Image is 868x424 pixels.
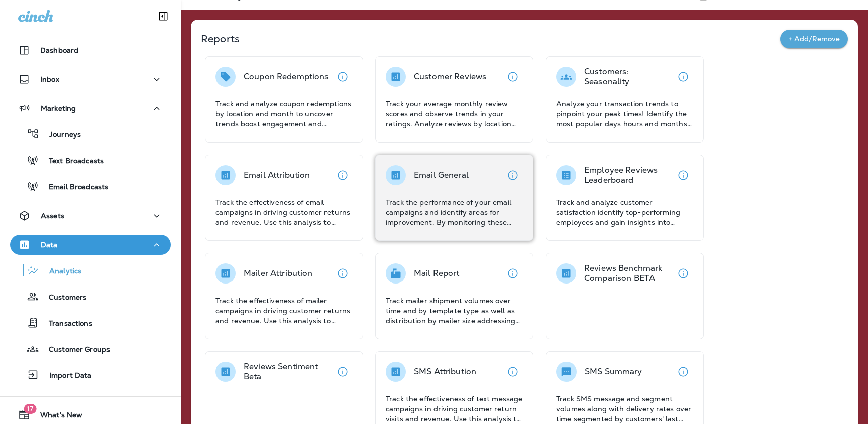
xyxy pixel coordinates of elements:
p: Journeys [39,130,81,140]
p: Email Broadcasts [39,183,108,192]
p: SMS Attribution [414,367,476,377]
p: Text Broadcasts [39,157,104,166]
button: View details [673,67,693,87]
button: View details [503,165,523,185]
button: View details [333,165,353,185]
button: Analytics [10,260,171,281]
p: Track the effectiveness of email campaigns in driving customer returns and revenue. Use this anal... [215,197,353,227]
button: View details [673,362,693,382]
button: View details [333,362,353,382]
p: Track SMS message and segment volumes along with delivery rates over time segmented by customers'... [556,394,693,424]
button: View details [673,165,693,185]
button: View details [503,67,523,87]
button: View details [333,67,353,87]
p: Employee Reviews Leaderboard [584,165,673,185]
button: Import Data [10,364,171,385]
p: Email Attribution [244,170,310,180]
button: Text Broadcasts [10,150,171,171]
p: Analyze your transaction trends to pinpoint your peak times! Identify the most popular days hours... [556,99,693,129]
p: Coupon Redemptions [244,72,329,82]
button: View details [503,263,523,284]
p: Mailer Attribution [244,268,313,278]
button: Dashboard [10,40,171,60]
p: Transactions [39,319,92,329]
p: Track the effectiveness of text message campaigns in driving customer return visits and revenue. ... [386,394,523,424]
p: Reports [201,32,780,46]
p: Assets [41,212,64,220]
button: Email Broadcasts [10,176,171,197]
p: Dashboard [40,46,78,54]
p: Inbox [40,75,59,83]
p: Customer Reviews [414,72,486,82]
p: Track your average monthly review scores and observe trends in your ratings. Analyze reviews by l... [386,99,523,129]
p: Analytics [39,267,81,276]
button: Journeys [10,123,171,145]
p: Marketing [41,104,76,112]
p: Track and analyze coupon redemptions by location and month to uncover trends boost engagement and... [215,99,353,129]
button: View details [333,263,353,284]
button: Customers [10,286,171,307]
p: Email General [414,170,469,180]
button: Inbox [10,69,171,89]
span: What's New [30,411,82,423]
button: Assets [10,206,171,226]
button: View details [503,362,523,382]
p: Reviews Sentiment Beta [244,362,333,382]
p: Track the performance of your email campaigns and identify areas for improvement. By monitoring t... [386,197,523,227]
button: Collapse Sidebar [149,6,177,26]
button: View details [673,263,693,284]
p: Track the effectiveness of mailer campaigns in driving customer returns and revenue. Use this ana... [215,296,353,326]
p: SMS Summary [585,367,642,377]
p: Mail Report [414,268,460,278]
button: + Add/Remove [780,30,848,48]
button: Transactions [10,312,171,333]
p: Track mailer shipment volumes over time and by template type as well as distribution by mailer si... [386,296,523,326]
p: Data [41,241,58,249]
span: 17 [24,404,36,414]
p: Import Data [39,371,92,381]
p: Customers [39,293,86,303]
p: Track and analyze customer satisfaction identify top-performing employees and gain insights into ... [556,197,693,227]
p: Reviews Benchmark Comparison BETA [584,263,673,284]
p: Customer Groups [39,345,110,355]
p: Customers: Seasonality [584,67,673,87]
button: Customer Groups [10,338,171,359]
button: Marketing [10,98,171,118]
button: Data [10,235,171,255]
